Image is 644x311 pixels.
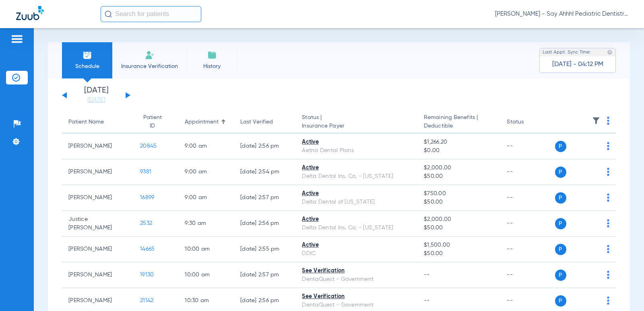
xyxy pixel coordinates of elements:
[500,237,555,262] td: --
[302,249,411,258] div: DDIC
[424,224,494,232] span: $50.00
[417,111,500,134] th: Remaining Benefits |
[105,10,112,18] img: Search Icon
[424,164,494,172] span: $2,000.00
[68,118,127,126] div: Patient Name
[607,194,609,202] img: group-dot-blue.svg
[83,50,92,60] img: Schedule
[302,215,411,224] div: Active
[500,211,555,237] td: --
[68,118,104,126] div: Patient Name
[207,50,217,60] img: History
[16,6,44,20] img: Zuub Logo
[62,159,134,185] td: [PERSON_NAME]
[140,246,155,252] span: 14665
[607,142,609,150] img: group-dot-blue.svg
[140,169,151,175] span: 9381
[234,185,295,211] td: [DATE] 2:57 PM
[178,185,234,211] td: 9:00 AM
[500,134,555,159] td: --
[607,168,609,176] img: group-dot-blue.svg
[234,159,295,185] td: [DATE] 2:54 PM
[101,6,201,22] input: Search for patients
[424,122,494,130] span: Deductible
[118,62,181,70] span: Insurance Verification
[302,172,411,181] div: Delta Dental Ins. Co. - [US_STATE]
[178,159,234,185] td: 9:00 AM
[607,117,609,125] img: group-dot-blue.svg
[302,122,411,130] span: Insurance Payer
[185,118,219,126] div: Appointment
[302,146,411,155] div: Aetna Dental Plans
[555,141,566,152] span: P
[68,62,106,70] span: Schedule
[62,134,134,159] td: [PERSON_NAME]
[140,272,154,278] span: 19130
[302,241,411,249] div: Active
[607,49,613,55] img: last sync help info
[500,185,555,211] td: --
[555,167,566,178] span: P
[424,298,430,303] span: --
[185,118,227,126] div: Appointment
[424,146,494,155] span: $0.00
[234,211,295,237] td: [DATE] 2:56 PM
[295,111,417,134] th: Status |
[145,50,155,60] img: Manual Insurance Verification
[424,272,430,278] span: --
[178,237,234,262] td: 10:00 AM
[140,298,153,303] span: 21142
[62,211,134,237] td: Justice [PERSON_NAME]
[607,297,609,305] img: group-dot-blue.svg
[234,262,295,288] td: [DATE] 2:57 PM
[140,143,157,149] span: 20845
[424,249,494,258] span: $50.00
[555,218,566,229] span: P
[424,138,494,146] span: $1,266.20
[302,164,411,172] div: Active
[555,244,566,255] span: P
[234,237,295,262] td: [DATE] 2:55 PM
[302,224,411,232] div: Delta Dental Ins. Co. - [US_STATE]
[140,195,154,200] span: 16899
[140,113,165,130] div: Patient ID
[424,189,494,198] span: $750.00
[140,113,172,130] div: Patient ID
[240,118,289,126] div: Last Verified
[555,192,566,204] span: P
[607,219,609,227] img: group-dot-blue.svg
[552,60,603,68] span: [DATE] - 04:12 PM
[234,134,295,159] td: [DATE] 2:56 PM
[178,262,234,288] td: 10:00 AM
[302,138,411,146] div: Active
[500,159,555,185] td: --
[62,237,134,262] td: [PERSON_NAME]
[302,301,411,309] div: DentaQuest - Government
[607,271,609,279] img: group-dot-blue.svg
[10,34,23,44] img: hamburger-icon
[72,96,120,104] a: [DATE]
[302,292,411,301] div: See Verification
[555,270,566,281] span: P
[543,48,591,56] span: Last Appt. Sync Time:
[178,211,234,237] td: 9:30 AM
[424,198,494,206] span: $50.00
[424,241,494,249] span: $1,500.00
[555,295,566,307] span: P
[500,262,555,288] td: --
[62,262,134,288] td: [PERSON_NAME]
[424,172,494,181] span: $50.00
[302,198,411,206] div: Delta Dental of [US_STATE]
[240,118,273,126] div: Last Verified
[193,62,231,70] span: History
[592,117,600,125] img: filter.svg
[140,220,152,226] span: 2532
[607,245,609,253] img: group-dot-blue.svg
[424,215,494,224] span: $2,000.00
[178,134,234,159] td: 9:00 AM
[500,111,555,134] th: Status
[495,10,628,18] span: [PERSON_NAME] - Say Ahhh! Pediatric Dentistry
[302,275,411,284] div: DentaQuest - Government
[62,185,134,211] td: [PERSON_NAME]
[72,87,120,104] li: [DATE]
